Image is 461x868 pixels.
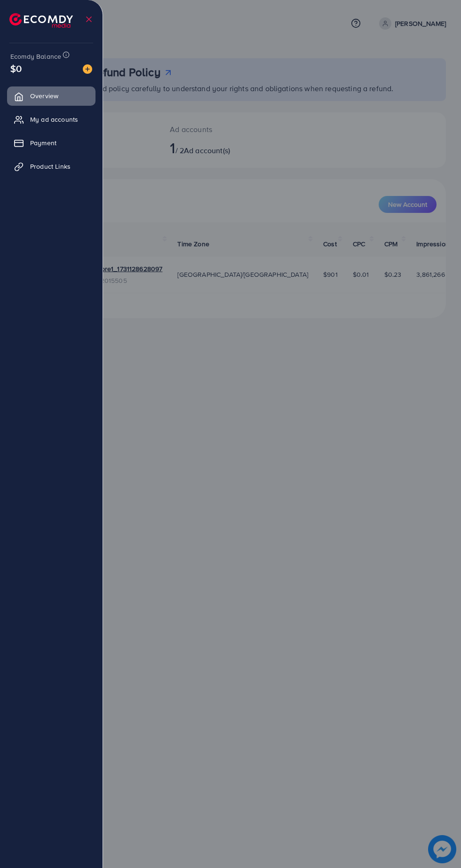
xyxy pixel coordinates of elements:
span: Product Links [30,162,71,171]
a: Overview [7,86,95,105]
img: image [83,64,92,74]
span: Ecomdy Balance [10,52,61,61]
img: logo [9,13,73,28]
span: Payment [30,138,56,148]
a: My ad accounts [7,110,95,129]
a: Payment [7,133,95,152]
span: $0 [10,62,22,75]
span: Overview [30,91,58,101]
a: Product Links [7,157,95,176]
span: My ad accounts [30,115,78,124]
